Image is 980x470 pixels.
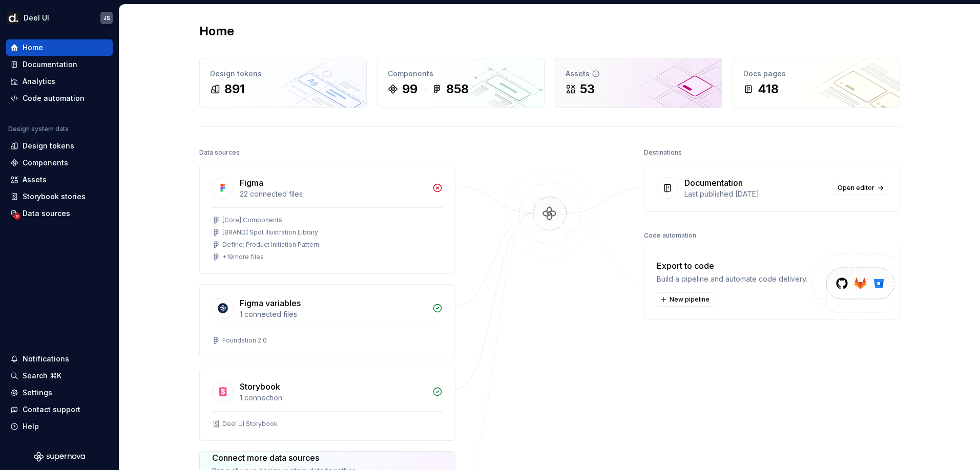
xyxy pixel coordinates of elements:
[6,73,113,90] a: Analytics
[2,7,117,29] button: Deel UIJS
[210,69,356,79] div: Design tokens
[6,401,113,418] button: Contact support
[733,58,900,108] a: Docs pages418
[103,14,110,22] div: JS
[240,393,426,403] div: 1 connection
[23,354,69,364] div: Notifications
[23,76,55,87] div: Analytics
[23,404,80,415] div: Contact support
[684,189,827,199] div: Last published [DATE]
[222,420,278,428] div: Deel UI Storybook
[240,189,426,199] div: 22 connected files
[23,59,77,70] div: Documentation
[240,177,263,189] div: Figma
[199,23,234,39] h2: Home
[838,184,874,192] span: Open editor
[6,205,113,222] a: Data sources
[23,421,39,432] div: Help
[23,175,47,185] div: Assets
[6,138,113,154] a: Design tokens
[555,58,722,108] a: Assets53
[8,125,69,133] div: Design system data
[657,274,807,284] div: Build a pipeline and automate code delivery.
[7,12,19,24] img: b918d911-6884-482e-9304-cbecc30deec6.png
[199,368,455,441] a: Storybook1 connectionDeel UI Storybook
[6,39,113,56] a: Home
[240,297,301,309] div: Figma variables
[23,93,85,103] div: Code automation
[222,228,318,237] div: [BRAND] Spot Illustration Library
[222,241,319,249] div: Define: Product Initiation Pattern
[23,388,52,398] div: Settings
[240,309,426,319] div: 1 connected files
[833,181,887,195] a: Open editor
[24,13,49,23] div: Deel UI
[199,164,455,274] a: Figma22 connected files[Core] Components[BRAND] Spot Illustration LibraryDefine: Product Initiati...
[377,58,545,108] a: Components99858
[224,81,245,97] div: 891
[657,292,714,307] button: New pipeline
[222,216,282,224] div: [Core] Components
[6,90,113,106] a: Code automation
[580,81,595,97] div: 53
[566,69,712,79] div: Assets
[240,380,280,393] div: Storybook
[446,81,469,97] div: 858
[23,158,68,168] div: Components
[6,155,113,171] a: Components
[6,172,113,188] a: Assets
[23,371,61,381] div: Search ⌘K
[6,56,113,73] a: Documentation
[23,191,86,202] div: Storybook stories
[199,145,240,160] div: Data sources
[199,284,455,357] a: Figma variables1 connected filesFoundation 2.0
[644,145,682,160] div: Destinations
[23,141,74,151] div: Design tokens
[199,58,367,108] a: Design tokens891
[684,177,743,189] div: Documentation
[6,418,113,435] button: Help
[222,253,264,261] div: + 19 more files
[222,336,267,345] div: Foundation 2.0
[34,452,85,462] svg: Supernova Logo
[758,81,779,97] div: 418
[388,69,534,79] div: Components
[6,188,113,205] a: Storybook stories
[402,81,418,97] div: 99
[212,452,356,464] div: Connect more data sources
[6,368,113,384] button: Search ⌘K
[657,260,807,272] div: Export to code
[6,351,113,367] button: Notifications
[23,208,70,219] div: Data sources
[743,69,889,79] div: Docs pages
[23,42,43,53] div: Home
[6,384,113,401] a: Settings
[670,295,710,304] span: New pipeline
[644,228,696,243] div: Code automation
